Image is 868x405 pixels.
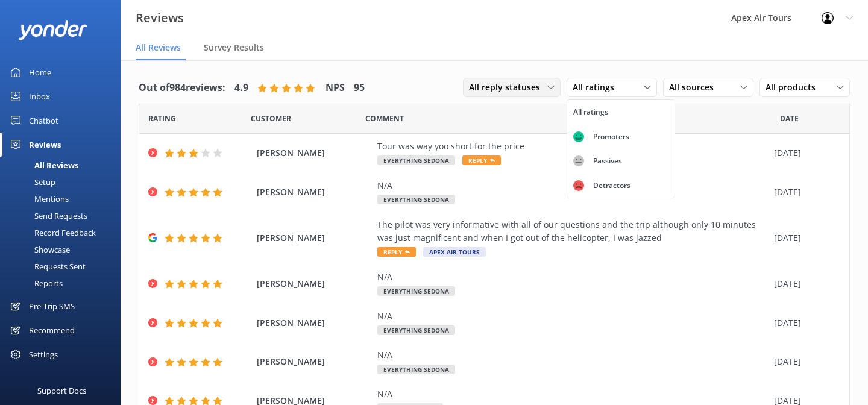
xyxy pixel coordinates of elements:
[774,355,834,368] div: [DATE]
[234,80,248,96] h4: 4.9
[573,106,608,118] div: All ratings
[257,146,371,160] span: [PERSON_NAME]
[7,190,121,207] a: Mentions
[7,207,121,224] a: Send Requests
[774,146,834,160] div: [DATE]
[29,342,58,366] div: Settings
[148,113,176,124] span: Date
[7,207,87,224] div: Send Requests
[469,81,547,94] span: All reply statuses
[774,277,834,290] div: [DATE]
[377,365,455,374] span: Everything Sedona
[573,81,621,94] span: All ratings
[7,241,121,258] a: Showcase
[377,140,768,153] div: Tour was way yoo short for the price
[7,258,121,275] a: Requests Sent
[7,157,78,174] div: All Reviews
[257,316,371,330] span: [PERSON_NAME]
[669,81,721,94] span: All sources
[377,325,455,335] span: Everything Sedona
[7,174,55,190] div: Setup
[377,310,768,323] div: N/A
[325,80,345,96] h4: NPS
[377,218,768,245] div: The pilot was very informative with all of our questions and the trip although only 10 minutes wa...
[37,378,86,403] div: Support Docs
[136,8,184,28] h3: Reviews
[7,224,96,241] div: Record Feedback
[584,155,631,167] div: Passives
[7,241,70,258] div: Showcase
[29,318,75,342] div: Recommend
[774,231,834,245] div: [DATE]
[7,190,69,207] div: Mentions
[257,355,371,368] span: [PERSON_NAME]
[29,294,75,318] div: Pre-Trip SMS
[774,186,834,199] div: [DATE]
[7,258,86,275] div: Requests Sent
[7,157,121,174] a: All Reviews
[29,133,61,157] div: Reviews
[7,224,121,241] a: Record Feedback
[377,195,455,204] span: Everything Sedona
[139,80,225,96] h4: Out of 984 reviews:
[257,277,371,290] span: [PERSON_NAME]
[29,108,58,133] div: Chatbot
[780,113,799,124] span: Date
[766,81,823,94] span: All products
[377,388,768,401] div: N/A
[377,155,455,165] span: Everything Sedona
[136,42,181,54] span: All Reviews
[377,286,455,296] span: Everything Sedona
[584,131,638,143] div: Promoters
[7,275,63,292] div: Reports
[204,42,264,54] span: Survey Results
[251,113,291,124] span: Date
[18,20,87,40] img: yonder-white-logo.png
[377,271,768,284] div: N/A
[7,174,121,190] a: Setup
[29,84,50,108] div: Inbox
[377,247,416,257] span: Reply
[423,247,486,257] span: Apex Air Tours
[29,60,51,84] div: Home
[774,316,834,330] div: [DATE]
[257,231,371,245] span: [PERSON_NAME]
[365,113,404,124] span: Question
[462,155,501,165] span: Reply
[377,179,768,192] div: N/A
[377,348,768,362] div: N/A
[584,180,640,192] div: Detractors
[257,186,371,199] span: [PERSON_NAME]
[7,275,121,292] a: Reports
[354,80,365,96] h4: 95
